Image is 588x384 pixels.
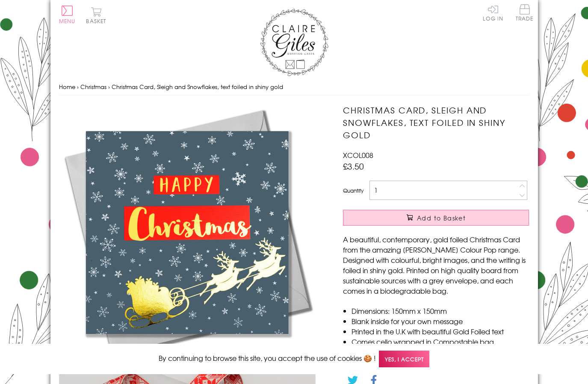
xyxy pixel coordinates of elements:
[59,6,76,24] button: Menu
[59,78,529,96] nav: breadcrumbs
[352,316,529,326] li: Blank inside for your own message
[80,83,106,91] a: Christmas
[108,83,110,91] span: ›
[516,4,534,23] a: Trade
[379,351,429,367] span: Yes, I accept
[343,150,373,160] span: XCOL008
[59,83,75,91] a: Home
[343,187,363,194] label: Quantity
[59,104,316,361] img: Christmas Card, Sleigh and Snowflakes, text foiled in shiny gold
[112,83,283,91] span: Christmas Card, Sleigh and Snowflakes, text foiled in shiny gold
[343,210,529,226] button: Add to Basket
[417,214,466,222] span: Add to Basket
[352,306,529,316] li: Dimensions: 150mm x 150mm
[516,4,534,21] span: Trade
[343,104,529,141] h1: Christmas Card, Sleigh and Snowflakes, text foiled in shiny gold
[343,160,364,172] span: £3.50
[352,326,529,336] li: Printed in the U.K with beautiful Gold Foiled text
[260,9,328,76] img: Claire Giles Greetings Cards
[343,234,529,296] p: A beautiful, contemporary, gold foiled Christmas Card from the amazing [PERSON_NAME] Colour Pop r...
[59,17,76,25] span: Menu
[483,4,503,21] a: Log In
[352,336,529,347] li: Comes cello wrapped in Compostable bag
[85,7,108,24] button: Basket
[77,83,79,91] span: ›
